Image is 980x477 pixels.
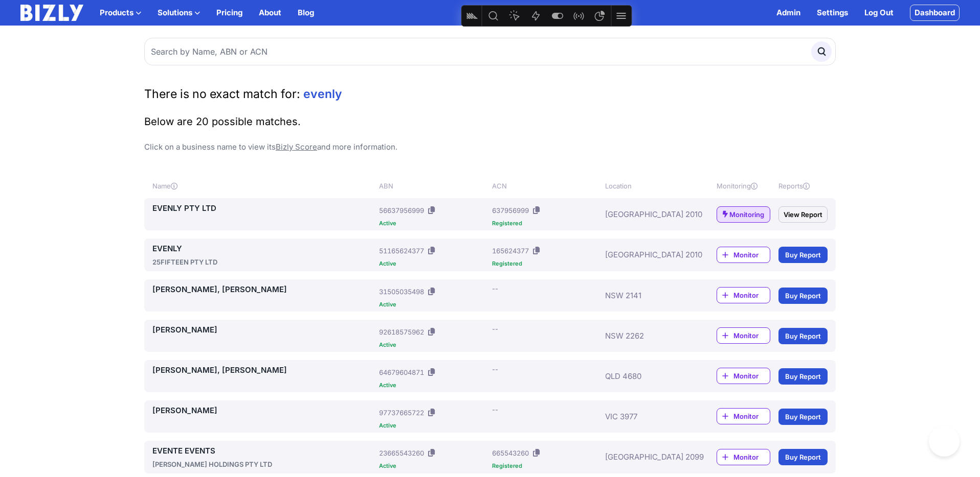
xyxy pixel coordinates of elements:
[158,7,200,19] button: Solutions
[733,411,770,421] span: Monitor
[152,257,375,267] div: 25FIFTEEN PTY LTD
[152,324,375,336] a: [PERSON_NAME]
[492,448,529,458] div: 665543260
[379,261,488,267] div: Active
[492,221,601,226] div: Registered
[379,246,424,256] div: 51165624377
[492,246,529,256] div: 165624377
[144,115,301,128] span: Below are 20 possible matches.
[817,7,848,19] a: Settings
[298,7,314,19] a: Blog
[778,409,828,425] a: Buy Report
[152,404,375,417] a: [PERSON_NAME]
[864,7,894,19] a: Log Out
[605,202,686,226] div: [GEOGRAPHIC_DATA] 2010
[605,404,686,428] div: VIC 3977
[152,445,375,457] a: EVENTE EVENTS
[778,449,828,465] a: Buy Report
[379,408,424,418] div: 97737665722
[778,368,828,385] a: Buy Report
[492,205,529,216] div: 637956999
[379,463,488,469] div: Active
[379,181,488,191] div: ABN
[492,181,601,191] div: ACN
[379,327,424,337] div: 92618575962
[492,463,601,469] div: Registered
[152,243,375,255] a: EVENLY
[216,7,242,19] a: Pricing
[379,302,488,307] div: Active
[910,5,960,21] a: Dashboard
[605,181,686,191] div: Location
[379,221,488,226] div: Active
[733,371,770,381] span: Monitor
[379,342,488,348] div: Active
[144,38,836,65] input: Search by Name, ABN or ACN
[605,283,686,307] div: NSW 2141
[492,404,498,415] div: --
[152,202,375,214] a: EVENLY PTY LTD
[717,449,770,465] a: Monitor
[929,426,960,457] iframe: Toggle Customer Support
[605,324,686,348] div: NSW 2262
[259,7,281,19] a: About
[379,287,424,297] div: 31505035498
[717,408,770,424] a: Monitor
[776,7,800,19] a: Admin
[778,247,828,263] a: Buy Report
[152,283,375,296] a: [PERSON_NAME], [PERSON_NAME]
[717,368,770,384] a: Monitor
[733,330,770,341] span: Monitor
[379,448,424,458] div: 23665543260
[778,181,828,191] div: Reports
[733,452,770,462] span: Monitor
[778,206,828,223] a: View Report
[605,243,686,267] div: [GEOGRAPHIC_DATA] 2010
[152,181,375,191] div: Name
[152,364,375,376] a: [PERSON_NAME], [PERSON_NAME]
[492,324,498,334] div: --
[379,383,488,388] div: Active
[144,87,300,101] span: There is no exact match for:
[717,206,770,223] a: Monitoring
[379,423,488,428] div: Active
[778,328,828,344] a: Buy Report
[605,364,686,388] div: QLD 4680
[100,7,141,19] button: Products
[492,261,601,267] div: Registered
[717,327,770,344] a: Monitor
[303,87,342,101] span: evenly
[733,250,770,260] span: Monitor
[276,142,317,152] a: Bizly Score
[605,445,686,469] div: [GEOGRAPHIC_DATA] 2099
[379,367,424,377] div: 64679604871
[733,290,770,300] span: Monitor
[729,209,764,220] span: Monitoring
[144,141,836,153] p: Click on a business name to view its and more information.
[717,287,770,303] a: Monitor
[152,459,375,469] div: [PERSON_NAME] HOLDINGS PTY LTD
[492,364,498,374] div: --
[778,288,828,304] a: Buy Report
[717,181,770,191] div: Monitoring
[717,247,770,263] a: Monitor
[492,283,498,294] div: --
[379,205,424,216] div: 56637956999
